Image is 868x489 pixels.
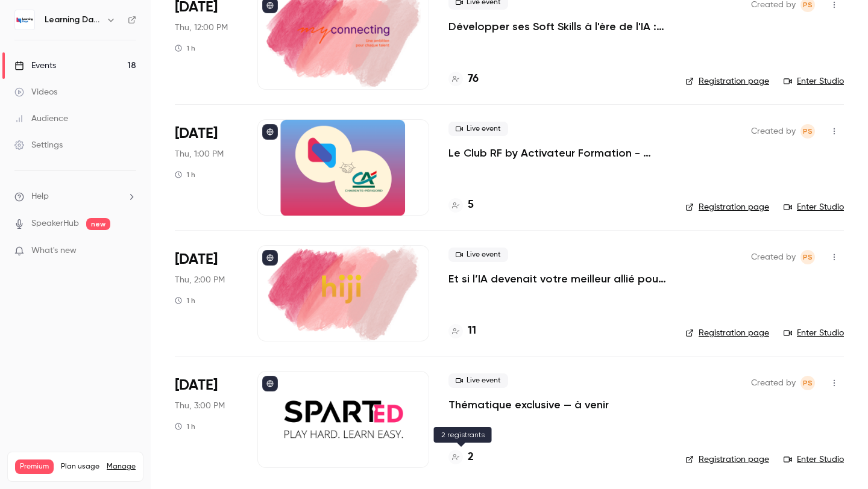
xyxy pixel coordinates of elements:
[448,19,666,34] a: Développer ses Soft Skills à l'ère de l'IA : Esprit critique & IA
[800,376,815,390] span: Prad Selvarajah
[175,371,238,467] div: Oct 9 Thu, 3:00 PM (Europe/Paris)
[175,250,218,269] span: [DATE]
[468,323,476,339] h4: 11
[175,400,225,412] span: Thu, 3:00 PM
[448,146,666,160] a: Le Club RF by Activateur Formation - réservé uniquement aux responsables formation
[45,14,101,26] h6: Learning Days
[15,10,34,30] img: Learning Days
[14,86,57,98] div: Videos
[175,376,218,395] span: [DATE]
[448,197,474,213] a: 5
[175,124,218,143] span: [DATE]
[448,122,508,136] span: Live event
[468,71,479,87] h4: 76
[751,124,796,139] span: Created by
[175,22,228,34] span: Thu, 12:00 PM
[175,274,225,286] span: Thu, 2:00 PM
[800,124,815,139] span: Prad Selvarajah
[175,245,238,341] div: Oct 9 Thu, 2:00 PM (Europe/Paris)
[31,190,49,203] span: Help
[784,201,844,213] a: Enter Studio
[107,462,136,472] a: Manage
[14,190,136,203] li: help-dropdown-opener
[175,119,238,216] div: Oct 9 Thu, 1:00 PM (Europe/Paris)
[784,327,844,339] a: Enter Studio
[751,376,796,390] span: Created by
[800,250,815,264] span: Prad Selvarajah
[448,397,609,412] a: Thématique exclusive — à venir
[685,75,769,87] a: Registration page
[468,449,474,466] h4: 2
[175,148,224,160] span: Thu, 1:00 PM
[14,139,63,151] div: Settings
[448,71,479,87] a: 76
[448,248,508,262] span: Live event
[784,453,844,466] a: Enter Studio
[803,250,813,264] span: PS
[685,201,769,213] a: Registration page
[751,250,796,264] span: Created by
[175,170,195,179] div: 1 h
[448,373,508,388] span: Live event
[15,459,54,474] span: Premium
[448,272,666,286] a: Et si l’IA devenait votre meilleur allié pour prouver enfin l’impact de vos formations ?
[14,113,68,125] div: Audience
[784,75,844,87] a: Enter Studio
[31,244,77,257] span: What's new
[685,453,769,466] a: Registration page
[448,449,474,466] a: 2
[468,197,474,213] h4: 5
[175,43,195,53] div: 1 h
[31,217,79,230] a: SpeakerHub
[448,323,476,339] a: 11
[86,218,110,230] span: new
[175,422,195,431] div: 1 h
[803,376,813,390] span: PS
[122,246,136,257] iframe: Noticeable Trigger
[175,296,195,305] div: 1 h
[14,60,56,72] div: Events
[803,124,813,139] span: PS
[685,327,769,339] a: Registration page
[61,462,99,472] span: Plan usage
